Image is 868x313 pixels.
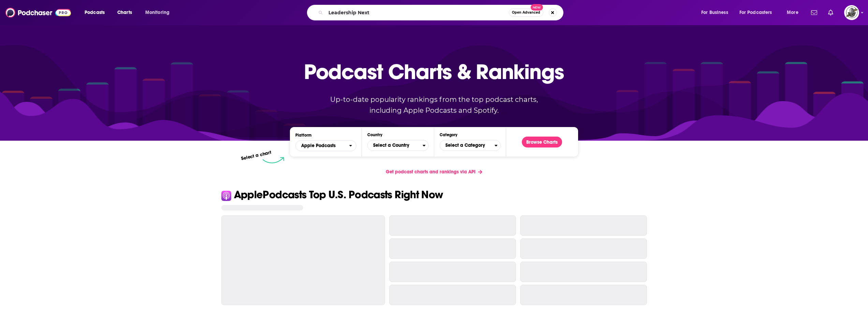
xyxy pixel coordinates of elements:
[296,140,349,152] span: Apple Podcasts
[221,191,231,201] img: Apple Icon
[380,163,488,180] a: Get podcast charts and rankings via API
[512,11,540,14] span: Open Advanced
[141,7,178,18] button: open menu
[782,7,807,18] button: open menu
[113,7,136,18] a: Charts
[326,7,509,18] input: Search podcasts, credits, & more...
[531,4,543,11] span: New
[367,140,428,151] button: Countries
[696,7,737,18] button: open menu
[808,7,820,18] a: Show notifications dropdown
[440,140,495,151] span: Select a Category
[304,49,564,94] p: Podcast Charts & Rankings
[844,5,859,20] span: Logged in as PodProMaxBooking
[735,7,782,18] button: open menu
[263,157,284,163] img: select arrow
[295,140,356,151] button: open menu
[522,137,562,147] button: Browse Charts
[739,8,772,17] span: For Podcasters
[509,9,543,17] button: Open AdvancedNew
[440,140,501,151] button: Categories
[844,5,859,20] button: Show profile menu
[117,8,132,17] span: Charts
[825,7,836,18] a: Show notifications dropdown
[317,94,551,116] p: Up-to-date popularity rankings from the top podcast charts, including Apple Podcasts and Spotify.
[241,150,272,161] p: Select a chart
[368,140,422,151] span: Select a Country
[145,8,170,17] span: Monitoring
[313,5,570,20] div: Search podcasts, credits, & more...
[85,8,105,17] span: Podcasts
[234,189,443,200] p: Apple Podcasts Top U.S. Podcasts Right Now
[386,169,475,175] span: Get podcast charts and rankings via API
[787,8,798,17] span: More
[295,140,356,151] h2: Platforms
[5,6,71,19] img: Podchaser - Follow, Share and Rate Podcasts
[844,5,859,20] img: User Profile
[701,8,728,17] span: For Business
[80,7,114,18] button: open menu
